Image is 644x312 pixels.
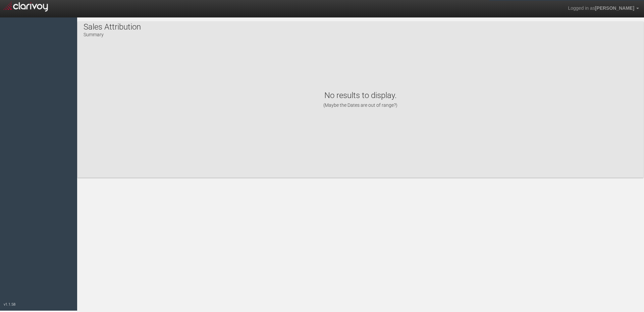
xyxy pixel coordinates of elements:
h1: Sales Attribution [84,23,141,31]
h1: No results to display. [84,91,637,108]
span: Logged in as [568,5,595,11]
a: Logged in as[PERSON_NAME] [563,0,644,16]
p: Summary [84,29,141,38]
span: (Maybe the Dates are out of range?) [323,102,397,108]
span: [PERSON_NAME] [595,5,634,11]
